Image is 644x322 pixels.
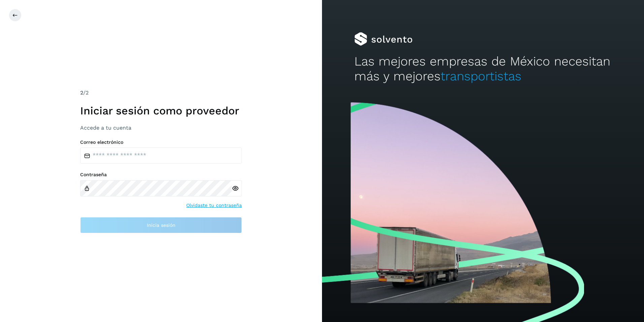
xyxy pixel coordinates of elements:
[80,139,242,145] label: Correo electrónico
[441,69,521,83] span: transportistas
[80,172,242,178] label: Contraseña
[354,54,612,84] h2: Las mejores empresas de México necesitan más y mejores
[80,89,242,97] div: /2
[80,89,83,96] span: 2
[80,217,242,233] button: Inicia sesión
[80,125,242,131] h3: Accede a tu cuenta
[186,202,242,209] a: Olvidaste tu contraseña
[80,104,242,117] h1: Iniciar sesión como proveedor
[147,223,175,227] span: Inicia sesión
